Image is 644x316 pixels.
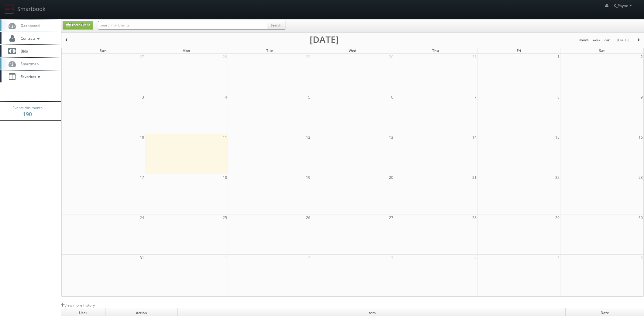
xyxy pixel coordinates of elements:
span: 27 [139,54,145,60]
span: Favorites [18,74,42,79]
span: 29 [305,54,311,60]
span: 16 [638,134,643,141]
span: 24 [139,214,145,221]
span: 27 [388,214,394,221]
span: K_Payne [614,3,634,8]
span: 3 [141,94,145,100]
span: 18 [222,174,228,181]
span: 26 [305,214,311,221]
span: Sun [100,48,107,53]
span: 9 [640,94,643,100]
span: 31 [472,54,477,60]
span: Bids [18,48,28,54]
span: 17 [139,174,145,181]
button: week [591,36,603,44]
span: 31 [139,255,145,261]
span: Sat [599,48,605,53]
strong: 190 [23,110,32,118]
span: 6 [640,255,643,261]
span: 25 [222,214,228,221]
span: 30 [638,214,643,221]
span: 3 [391,255,394,261]
span: 21 [472,174,477,181]
span: 2 [640,54,643,60]
a: View more history [61,303,95,308]
a: Create Event [63,21,93,30]
span: Dashboard [18,23,40,28]
span: 23 [638,174,643,181]
img: smartbook-logo.png [5,5,14,14]
span: Tue [266,48,273,53]
span: 7 [474,94,477,100]
span: 14 [472,134,477,141]
span: 30 [388,54,394,60]
span: 28 [472,214,477,221]
button: Search [267,21,285,30]
button: [DATE] [615,36,631,44]
span: 13 [388,134,394,141]
input: Search for Events [98,21,267,30]
span: 12 [305,134,311,141]
span: 5 [308,94,311,100]
span: Mon [182,48,190,53]
span: 4 [224,94,228,100]
span: 1 [557,54,560,60]
span: Wed [349,48,356,53]
span: 28 [222,54,228,60]
span: Contacts [18,36,41,41]
span: 22 [555,174,560,181]
span: 29 [555,214,560,221]
span: 19 [305,174,311,181]
span: 11 [222,134,228,141]
span: 2 [308,255,311,261]
span: 1 [224,255,228,261]
span: 8 [557,94,560,100]
span: 4 [474,255,477,261]
h2: [DATE] [310,36,339,43]
span: Events this month [12,105,43,111]
span: Thu [432,48,439,53]
button: day [602,36,612,44]
span: Smartmap [18,61,39,66]
button: month [577,36,591,44]
span: 6 [391,94,394,100]
span: 10 [139,134,145,141]
span: 15 [555,134,560,141]
span: 20 [388,174,394,181]
span: 5 [557,255,560,261]
span: Fri [517,48,521,53]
